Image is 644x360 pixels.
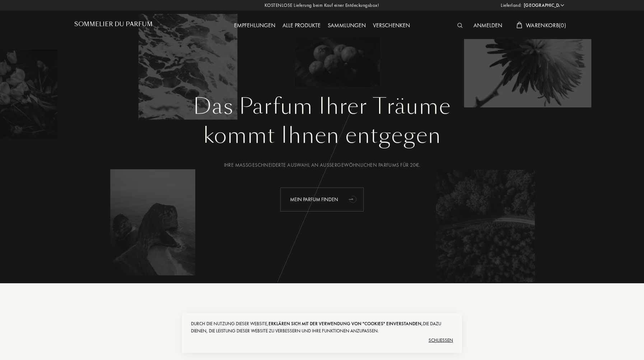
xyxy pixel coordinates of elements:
div: Verschenken [369,21,414,30]
a: Verschenken [369,22,414,29]
div: Sammlungen [324,21,369,30]
div: Anmelden [470,21,506,30]
a: Sommelier du Parfum [74,21,153,30]
span: Lieferland: [501,2,522,9]
a: Anmelden [470,22,506,29]
div: Schließen [191,335,453,346]
div: Mein Parfum finden [280,188,364,212]
h1: Das Parfum Ihrer Träume [80,94,564,119]
span: Warenkorb ( 0 ) [526,22,566,29]
img: cart_white.svg [517,22,522,28]
div: animation [346,192,360,206]
div: Ihre maßgeschneiderte Auswahl an außergewöhnlichen Parfums für 20€. [80,161,564,169]
div: Alle Produkte [279,21,324,30]
div: Durch die Nutzung dieser Website, die dazu dienen, die Leistung dieser Website zu verbessern und ... [191,320,453,335]
h1: Sommelier du Parfum [74,21,153,28]
a: Mein Parfum findenanimation [275,188,369,212]
a: Empfehlungen [230,22,279,29]
span: erklären sich mit der Verwendung von "Cookies" einverstanden, [269,321,423,327]
img: search_icn_white.svg [457,23,463,28]
div: Empfehlungen [230,21,279,30]
a: Alle Produkte [279,22,324,29]
div: kommt Ihnen entgegen [80,119,564,152]
a: Sammlungen [324,22,369,29]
